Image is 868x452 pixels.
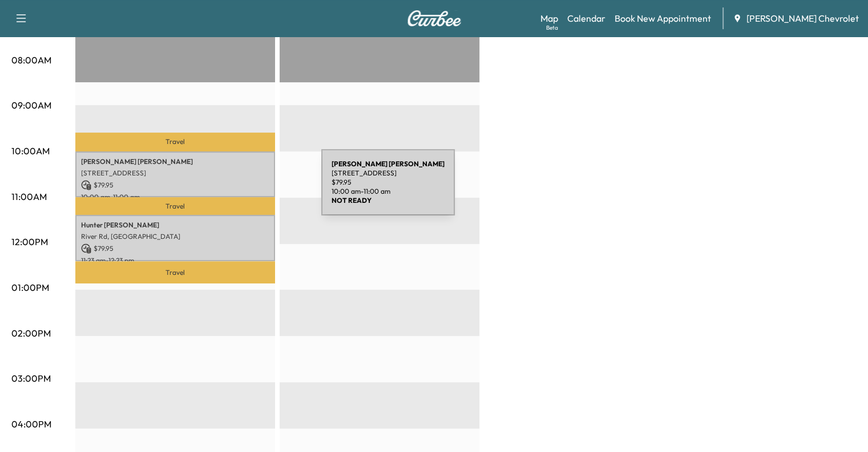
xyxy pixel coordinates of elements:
[746,11,859,25] span: [PERSON_NAME] Chevrolet
[11,371,51,385] p: 03:00PM
[81,232,269,241] p: River Rd, [GEOGRAPHIC_DATA]
[11,144,50,158] p: 10:00AM
[11,417,51,431] p: 04:00PM
[81,157,269,166] p: [PERSON_NAME] [PERSON_NAME]
[11,281,49,294] p: 01:00PM
[11,98,51,112] p: 09:00AM
[11,326,51,340] p: 02:00PM
[81,193,269,202] p: 10:00 am - 11:00 am
[546,23,558,32] div: Beta
[75,133,275,151] p: Travel
[567,11,605,25] a: Calendar
[540,11,558,25] a: MapBeta
[81,243,269,254] p: $ 79.95
[81,256,269,265] p: 11:23 am - 12:23 pm
[615,11,711,25] a: Book New Appointment
[11,190,47,203] p: 11:00AM
[75,197,275,215] p: Travel
[407,10,462,26] img: Curbee Logo
[75,261,275,283] p: Travel
[81,169,269,178] p: [STREET_ADDRESS]
[11,235,48,249] p: 12:00PM
[11,53,51,67] p: 08:00AM
[81,180,269,190] p: $ 79.95
[81,221,269,230] p: Hunter [PERSON_NAME]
